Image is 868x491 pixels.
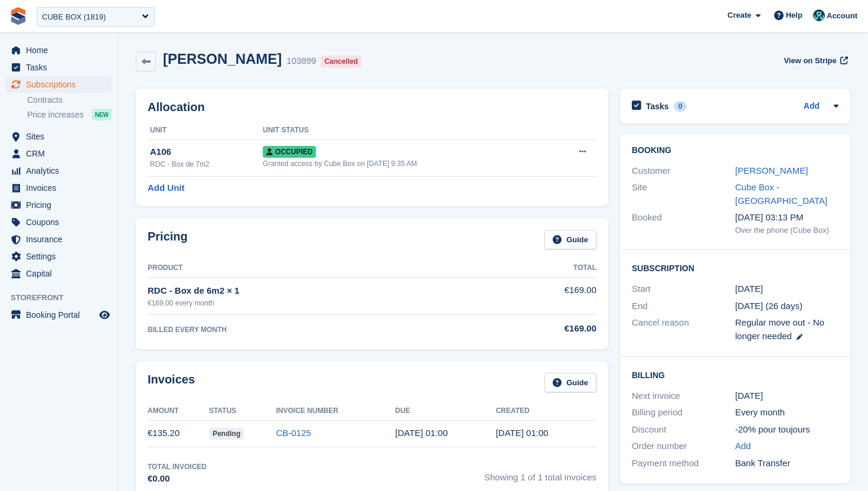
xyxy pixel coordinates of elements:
[735,406,838,420] div: Every month
[544,373,596,392] a: Guide
[321,56,361,67] div: Cancelled
[395,402,495,421] th: Due
[148,472,207,486] div: €0.00
[480,259,596,278] th: Total
[276,428,311,438] a: CB-0125
[6,231,112,248] a: menu
[632,440,735,453] div: Order number
[26,214,97,230] span: Coupons
[6,76,112,93] a: menu
[735,225,838,236] div: Over the phone (Cube Box)
[804,100,820,113] a: Add
[632,282,735,296] div: Start
[27,108,112,121] a: Price increases NEW
[735,301,802,311] span: [DATE] (26 days)
[26,59,97,76] span: Tasks
[26,76,97,93] span: Subscriptions
[632,457,735,470] div: Payment method
[263,158,550,169] div: Granted access by Cube Box on [DATE] 9:35 AM
[779,51,850,70] a: View on Stripe
[496,402,596,421] th: Created
[735,211,838,225] div: [DATE] 03:13 PM
[276,402,396,421] th: Invoice Number
[26,231,97,248] span: Insurance
[6,145,112,162] a: menu
[784,55,836,67] span: View on Stripe
[480,322,596,336] div: €169.00
[9,7,27,25] img: stora-icon-8386f47178a22dfd0bd8f6a31ec36ba5ce8667c1dd55bd0f319d3a0aa187defe.svg
[26,197,97,213] span: Pricing
[148,461,207,472] div: Total Invoiced
[148,373,195,392] h2: Invoices
[163,51,282,67] h2: [PERSON_NAME]
[148,402,209,421] th: Amount
[26,162,97,179] span: Analytics
[148,324,480,335] div: BILLED EVERY MONTH
[735,457,838,470] div: Bank Transfer
[813,9,825,21] img: Jennifer Ofodile
[735,317,824,341] span: Regular move out - No longer needed
[148,100,596,114] h2: Allocation
[632,146,838,155] h2: Booking
[632,389,735,403] div: Next invoice
[26,307,97,323] span: Booking Portal
[26,145,97,162] span: CRM
[209,428,244,440] span: Pending
[150,159,263,170] div: RDC - Box de 7m2
[632,300,735,313] div: End
[148,230,188,249] h2: Pricing
[26,42,97,58] span: Home
[148,181,184,195] a: Add Unit
[148,298,480,308] div: €169.00 every month
[286,54,316,68] div: 103899
[632,164,735,178] div: Customer
[632,181,735,207] div: Site
[632,262,838,274] h2: Subscription
[27,95,112,106] a: Contracts
[148,420,209,447] td: €135.20
[92,109,112,121] div: NEW
[632,406,735,420] div: Billing period
[827,10,857,22] span: Account
[632,423,735,437] div: Discount
[6,59,112,76] a: menu
[42,11,106,23] div: CUBE BOX (1819)
[26,180,97,196] span: Invoices
[496,428,549,438] time: 2025-08-27 23:00:21 UTC
[26,128,97,145] span: Sites
[6,197,112,213] a: menu
[544,230,596,249] a: Guide
[6,128,112,145] a: menu
[484,461,596,486] span: Showing 1 of 1 total invoices
[263,146,316,158] span: Occupied
[6,248,112,265] a: menu
[735,182,827,206] a: Cube Box - [GEOGRAPHIC_DATA]
[727,9,751,21] span: Create
[26,265,97,282] span: Capital
[6,214,112,230] a: menu
[632,316,735,343] div: Cancel reason
[26,248,97,265] span: Settings
[632,369,838,381] h2: Billing
[150,145,263,159] div: A106
[646,101,669,112] h2: Tasks
[674,101,687,112] div: 0
[735,282,763,296] time: 2025-08-27 23:00:00 UTC
[735,389,838,403] div: [DATE]
[786,9,802,21] span: Help
[148,284,480,298] div: RDC - Box de 6m2 × 1
[735,165,808,175] a: [PERSON_NAME]
[148,259,480,278] th: Product
[27,109,84,121] span: Price increases
[632,211,735,236] div: Booked
[735,423,838,437] div: -20% pour toujours
[6,180,112,196] a: menu
[735,440,751,453] a: Add
[11,292,118,304] span: Storefront
[97,308,112,322] a: Preview store
[263,121,550,140] th: Unit Status
[6,265,112,282] a: menu
[480,277,596,314] td: €169.00
[6,162,112,179] a: menu
[6,307,112,323] a: menu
